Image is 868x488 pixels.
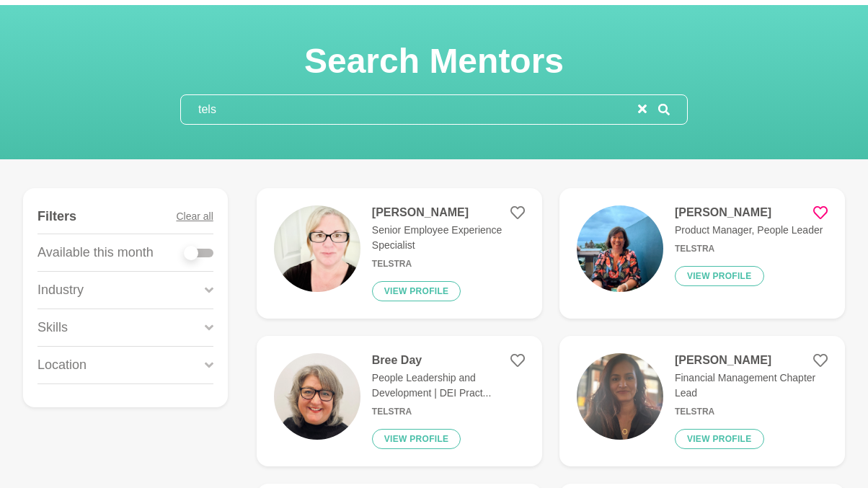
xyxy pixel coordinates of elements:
[37,318,68,337] p: Skills
[577,205,663,292] img: 537bf1279ae339f29a95704064b1b194eed7836f-1206x1608.jpg
[675,429,764,449] button: View profile
[274,205,360,292] img: 76d71eafe8075d13eeea03039b9742996b9cd231-1968x2624.jpg
[176,200,213,234] button: Clear all
[181,95,638,124] input: Search mentors
[180,40,688,83] h1: Search Mentors
[372,371,525,401] p: People Leadership and Development | DEI Pract...
[675,407,828,417] h6: Telstra
[675,205,823,220] h4: [PERSON_NAME]
[372,205,525,220] h4: [PERSON_NAME]
[37,355,87,375] p: Location
[577,353,663,440] img: dbd646e5a69572db4a1904c898541240c071e52b-2316x3088.jpg
[257,188,542,319] a: [PERSON_NAME]Senior Employee Experience SpecialistTelstraView profile
[37,208,76,225] h4: Filters
[559,188,845,319] a: [PERSON_NAME]Product Manager, People LeaderTelstraView profile
[257,336,542,466] a: Bree DayPeople Leadership and Development | DEI Pract...TelstraView profile
[675,353,828,368] h4: [PERSON_NAME]
[675,266,764,286] button: View profile
[372,407,525,417] h6: Telstra
[372,429,461,449] button: View profile
[372,281,461,301] button: View profile
[559,336,845,466] a: [PERSON_NAME]Financial Management Chapter LeadTelstraView profile
[37,243,154,262] p: Available this month
[37,280,84,300] p: Industry
[675,244,823,254] h6: Telstra
[675,223,823,238] p: Product Manager, People Leader
[675,371,828,401] p: Financial Management Chapter Lead
[372,259,525,270] h6: Telstra
[274,353,360,440] img: 40bbab21f1e2117cf3bf475e112e0ae898414316-2318x2780.jpg
[372,353,525,368] h4: Bree Day
[372,223,525,253] p: Senior Employee Experience Specialist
